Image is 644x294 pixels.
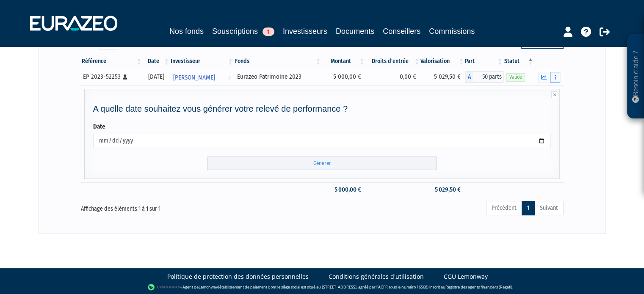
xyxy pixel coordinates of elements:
th: Référence : activer pour trier la colonne par ordre croissant [81,54,143,69]
div: [DATE] [146,72,167,81]
th: Statut : activer pour trier la colonne par ordre d&eacute;croissant [503,54,534,69]
img: logo-lemonway.png [148,283,180,291]
a: Nos fonds [169,25,204,37]
td: 5 029,50 € [420,182,465,197]
span: 50 parts [473,71,503,82]
a: Souscriptions1 [212,25,274,37]
a: Registre des agents financiers (Regafi) [445,284,512,289]
a: Lemonway [199,284,218,289]
a: Conseillers [383,25,420,37]
th: Valorisation: activer pour trier la colonne par ordre croissant [420,54,465,69]
div: A - Eurazeo Patrimoine 2023 [465,71,503,82]
th: Date: activer pour trier la colonne par ordre croissant [143,54,170,69]
a: Politique de protection des données personnelles [167,272,309,281]
td: 0,00 € [365,69,420,85]
a: Conditions générales d'utilisation [329,272,424,281]
input: Générer [207,157,437,170]
a: Commissions [429,25,475,37]
span: 1 [263,27,274,36]
i: Voir l'investisseur [227,70,230,85]
label: Date [93,122,105,131]
img: 1732889491-logotype_eurazeo_blanc_rvb.png [30,16,117,31]
a: [PERSON_NAME] [170,69,234,85]
th: Part: activer pour trier la colonne par ordre croissant [465,54,503,69]
th: Investisseur: activer pour trier la colonne par ordre croissant [170,54,234,69]
a: Documents [336,25,374,37]
th: Fonds: activer pour trier la colonne par ordre croissant [234,54,321,69]
a: Investisseurs [283,25,327,38]
th: Montant: activer pour trier la colonne par ordre croissant [322,54,366,69]
td: 5 000,00 € [322,69,366,85]
div: Eurazeo Patrimoine 2023 [237,72,318,81]
span: Valide [506,73,525,81]
td: 5 000,00 € [322,182,366,197]
div: EP 2023-52253 [83,72,140,81]
i: [Français] Personne physique [123,74,127,80]
div: Affichage des éléments 1 à 1 sur 1 [81,200,275,214]
span: [PERSON_NAME] [173,70,215,85]
a: 1 [522,201,535,215]
div: - Agent de (établissement de paiement dont le siège social est situé au [STREET_ADDRESS], agréé p... [8,283,636,291]
span: A [465,71,473,82]
th: Droits d'entrée: activer pour trier la colonne par ordre croissant [365,54,420,69]
a: CGU Lemonway [444,272,488,281]
h4: A quelle date souhaitez vous générer votre relevé de performance ? [93,104,551,113]
td: 5 029,50 € [420,69,465,85]
p: Besoin d'aide ? [631,38,641,115]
